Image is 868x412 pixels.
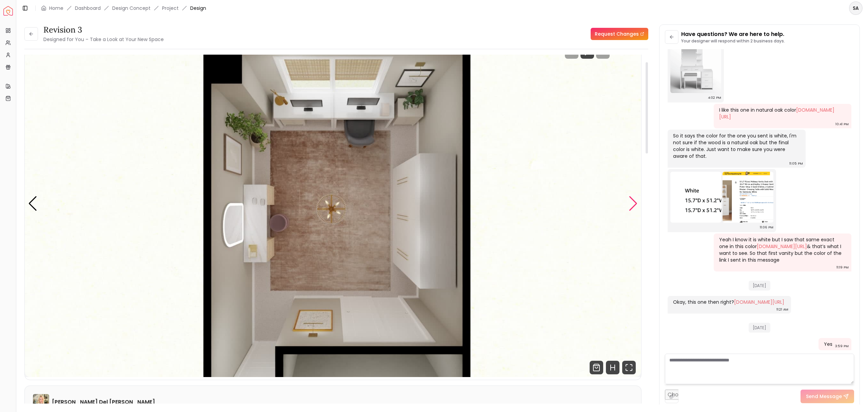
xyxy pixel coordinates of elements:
[708,94,721,101] div: 4:02 PM
[25,30,641,377] div: 5 / 5
[590,361,603,374] svg: Shop Products from this design
[49,5,63,12] a: Home
[719,107,845,120] div: I like this one in natural oak color
[835,121,849,128] div: 10:41 PM
[43,36,164,43] small: Designed for You – Take a Look at Your New Space
[776,306,788,313] div: 11:21 AM
[749,323,770,333] span: [DATE]
[75,5,101,12] a: Dashboard
[681,30,785,38] p: Have questions? We are here to help.
[789,160,803,167] div: 11:05 PM
[28,196,37,211] div: Previous slide
[112,5,151,12] li: Design Concept
[162,5,179,12] a: Project
[622,361,636,374] svg: Fullscreen
[43,24,164,35] h3: Revision 3
[719,236,845,263] div: Yeah I know it is white but I saw that same exact one in this color & that’s what I want to see. ...
[25,30,641,377] img: Design Render 5
[757,243,807,250] a: [DOMAIN_NAME][URL]
[824,341,832,348] div: Yes
[749,281,770,291] span: [DATE]
[734,299,784,305] a: [DOMAIN_NAME][URL]
[836,264,849,271] div: 11:19 PM
[52,398,155,406] h6: [PERSON_NAME] Del [PERSON_NAME]
[606,361,619,374] svg: Hotspots Toggle
[681,38,785,44] p: Your designer will respond within 2 business days.
[673,299,784,305] div: Okay, this one then right?
[723,172,773,223] img: Chat Image
[3,6,13,16] img: Spacejoy Logo
[33,394,49,410] img: Tina Martin Del Campo
[25,30,641,377] div: Carousel
[850,2,862,14] span: SA
[629,196,638,211] div: Next slide
[190,5,206,12] span: Design
[719,107,834,120] a: [DOMAIN_NAME][URL]
[3,6,13,16] a: Spacejoy
[670,42,721,93] img: Chat Image
[760,224,773,231] div: 11:06 PM
[591,28,648,40] a: Request Changes
[41,5,206,12] nav: breadcrumb
[673,132,799,160] div: So it says the color for the one you sent is white, I'm not sure if the wood is a natural oak but...
[835,343,849,350] div: 3:59 PM
[670,172,721,223] img: Chat Image
[849,1,863,15] button: SA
